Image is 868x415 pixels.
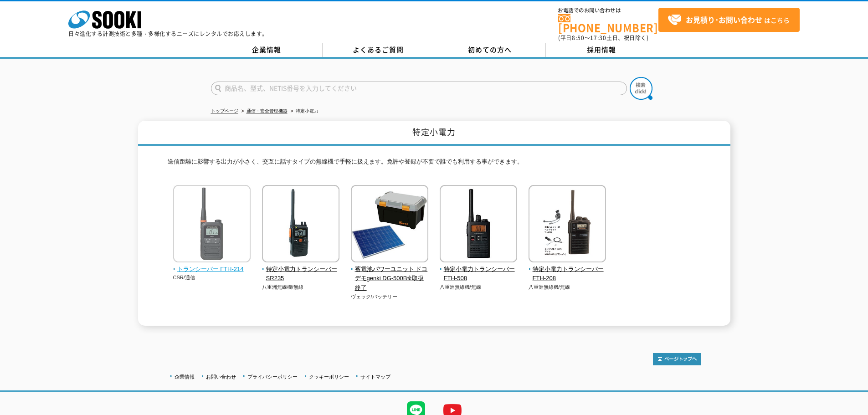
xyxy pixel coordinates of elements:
[630,77,652,100] img: btn_search.png
[323,43,434,57] a: よくあるご質問
[360,374,390,379] a: サイトマップ
[668,13,790,27] span: はこちら
[309,374,349,379] a: クッキーポリシー
[211,82,627,95] input: 商品名、型式、NETIS番号を入力してください
[351,256,429,293] a: 蓄電池パワーユニット ドコデモgenki DG-500B※取扱終了
[173,274,251,282] p: CSR/通信
[440,185,517,265] img: 特定小電力トランシーバー FTH-508
[440,265,518,284] span: 特定小電力トランシーバー FTH-508
[262,283,340,291] p: 八重洲無線機/無線
[262,265,340,284] span: 特定小電力トランシーバー SR235
[247,374,298,379] a: プライバシーポリシー
[558,34,648,42] span: (平日 ～ 土日、祝日除く)
[173,185,251,265] img: トランシーバー FTH-214
[529,185,606,265] img: 特定小電力トランシーバー FTH-208
[658,8,800,32] a: お見積り･お問い合わせはこちら
[138,121,730,146] h1: 特定小電力
[173,256,251,274] a: トランシーバー FTH-214
[590,34,606,42] span: 17:30
[351,185,428,265] img: 蓄電池パワーユニット ドコデモgenki DG-500B※取扱終了
[173,265,251,274] span: トランシーバー FTH-214
[175,374,195,379] a: 企業情報
[529,256,606,283] a: 特定小電力トランシーバー FTH-208
[289,107,318,116] li: 特定小電力
[529,265,606,284] span: 特定小電力トランシーバー FTH-208
[558,14,658,33] a: [PHONE_NUMBER]
[211,108,238,113] a: トップページ
[247,108,288,113] a: 通信・安全管理機器
[211,43,323,57] a: 企業情報
[168,157,701,171] p: 送信距離に影響する出力が小さく、交互に話すタイプの無線機で手軽に扱えます。免許や登録が不要で誰でも利用する事ができます。
[440,256,518,283] a: 特定小電力トランシーバー FTH-508
[262,185,339,265] img: 特定小電力トランシーバー SR235
[546,43,657,57] a: 採用情報
[351,293,429,301] p: ヴェック/バッテリー
[440,283,518,291] p: 八重洲無線機/無線
[686,14,762,25] strong: お見積り･お問い合わせ
[434,43,546,57] a: 初めての方へ
[351,265,429,293] span: 蓄電池パワーユニット ドコデモgenki DG-500B※取扱終了
[68,31,268,36] p: 日々進化する計測技術と多種・多様化するニーズにレンタルでお応えします。
[529,283,606,291] p: 八重洲無線機/無線
[468,45,512,55] span: 初めての方へ
[653,353,701,365] img: トップページへ
[206,374,236,379] a: お問い合わせ
[558,8,658,13] span: お電話でのお問い合わせは
[262,256,340,283] a: 特定小電力トランシーバー SR235
[572,34,585,42] span: 8:50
